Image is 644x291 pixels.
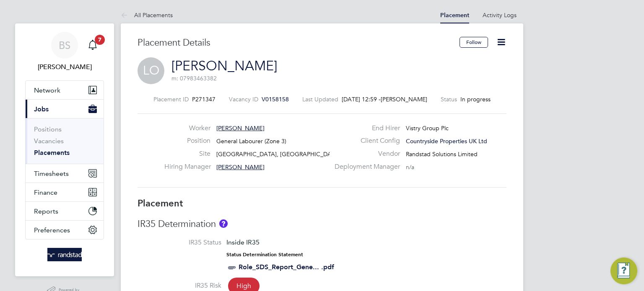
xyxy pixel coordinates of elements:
span: [PERSON_NAME] [216,124,265,132]
label: Deployment Manager [330,162,400,171]
span: P271347 [192,95,216,103]
label: Placement ID [153,95,189,103]
a: Activity Logs [483,11,517,19]
span: V0158158 [262,95,289,103]
span: 7 [95,35,105,45]
span: Vistry Group Plc [406,124,449,132]
span: In progress [460,95,491,103]
button: Preferences [26,221,104,239]
a: Placement [440,12,469,19]
button: Network [26,81,104,99]
label: Site [164,149,210,158]
span: [PERSON_NAME] [381,95,427,103]
button: About IR35 [219,219,228,228]
div: Jobs [26,118,104,164]
span: Bradley Soan [25,62,104,72]
label: Vacancy ID [229,95,258,103]
span: Network [34,86,60,94]
label: Status [441,95,457,103]
a: Role_SDS_Report_Gene... .pdf [239,263,334,271]
a: [PERSON_NAME] [171,58,277,74]
button: Follow [460,37,488,48]
b: Placement [138,198,183,209]
span: Countryside Properties UK Ltd [406,137,487,145]
span: [PERSON_NAME] [216,163,265,171]
h3: IR35 Determination [138,218,506,230]
a: Positions [34,125,62,133]
span: [DATE] 12:59 - [342,95,381,103]
a: Vacancies [34,137,64,145]
label: Client Config [330,136,400,145]
span: Finance [34,188,57,196]
span: General Labourer (Zone 3) [216,137,286,145]
a: All Placements [121,11,173,19]
label: End Hirer [330,124,400,133]
label: Last Updated [302,95,338,103]
label: IR35 Risk [138,281,221,290]
span: Jobs [34,105,49,113]
label: Vendor [330,149,400,158]
span: Preferences [34,226,70,234]
span: n/a [406,163,414,171]
label: Position [164,136,210,145]
span: Timesheets [34,170,69,178]
a: 7 [84,32,101,59]
span: Randstad Solutions Limited [406,150,478,158]
span: BS [59,40,70,51]
a: BS[PERSON_NAME] [25,32,104,72]
button: Finance [26,183,104,201]
button: Reports [26,202,104,220]
a: Go to home page [25,248,104,261]
img: randstad-logo-retina.png [47,248,82,261]
button: Engage Resource Center [610,258,637,284]
label: Hiring Manager [164,162,210,171]
label: IR35 Status [138,238,221,247]
span: Reports [34,207,58,215]
h3: Placement Details [138,37,453,49]
label: Worker [164,124,210,133]
a: Placements [34,149,70,157]
nav: Main navigation [15,23,114,276]
button: Timesheets [26,164,104,183]
span: [GEOGRAPHIC_DATA], [GEOGRAPHIC_DATA] [216,150,340,158]
span: m: 07983463382 [171,75,217,82]
button: Jobs [26,100,104,118]
span: Inside IR35 [226,238,260,246]
span: LO [138,57,164,84]
strong: Status Determination Statement [226,252,303,258]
